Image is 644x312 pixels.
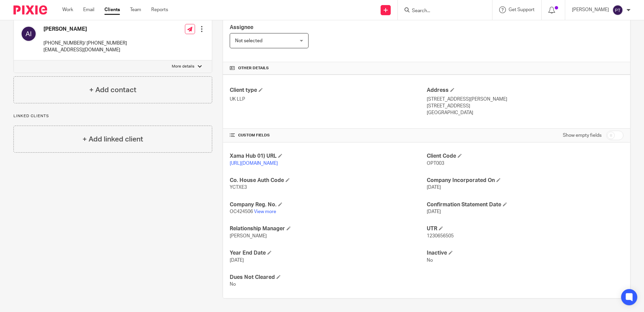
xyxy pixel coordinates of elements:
[411,8,472,14] input: Search
[230,209,253,214] span: OC424506
[427,185,441,190] span: [DATE]
[427,209,441,214] span: [DATE]
[427,177,623,184] h4: Company Incorporated On
[230,133,426,138] h4: CUSTOM FIELDS
[427,87,623,94] h4: Address
[43,47,127,53] p: [EMAIL_ADDRESS][DOMAIN_NAME]
[230,250,426,257] h4: Year End Date
[612,5,623,16] img: svg%3E
[427,161,444,166] span: OPT003
[230,161,278,166] a: [URL][DOMAIN_NAME]
[21,26,37,42] img: svg%3E
[572,6,609,13] p: [PERSON_NAME]
[427,96,623,103] p: [STREET_ADDRESS][PERSON_NAME]
[83,134,143,145] h4: + Add linked client
[238,66,269,71] span: Other details
[427,109,623,116] p: [GEOGRAPHIC_DATA]
[230,274,426,281] h4: Dues Not Cleared
[427,201,623,208] h4: Confirmation Statement Date
[130,6,141,13] a: Team
[230,234,267,238] span: [PERSON_NAME]
[563,132,602,139] label: Show empty fields
[230,185,247,190] span: YCTXE3
[230,201,426,208] h4: Company Reg. No.
[104,6,120,13] a: Clients
[427,258,433,263] span: No
[230,225,426,232] h4: Relationship Manager
[89,85,136,95] h4: + Add contact
[62,6,73,13] a: Work
[230,96,426,103] p: UK LLP
[83,6,94,13] a: Email
[427,103,623,109] p: [STREET_ADDRESS]
[43,26,127,33] h4: [PERSON_NAME]
[230,258,244,263] span: [DATE]
[427,234,454,238] span: 1230656505
[509,7,535,12] span: Get Support
[427,153,623,160] h4: Client Code
[230,282,236,287] span: No
[230,177,426,184] h4: Co. House Auth Code
[427,225,623,232] h4: UTR
[254,209,276,214] a: View more
[172,64,194,69] p: More details
[151,6,168,13] a: Reports
[235,38,262,43] span: Not selected
[13,5,47,15] img: Pixie
[230,87,426,94] h4: Client type
[427,250,623,257] h4: Inactive
[13,113,212,119] p: Linked clients
[43,40,127,47] p: [PHONE_NUMBER]/ [PHONE_NUMBER]
[230,25,253,30] span: Assignee
[230,153,426,160] h4: Xama Hub 01) URL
